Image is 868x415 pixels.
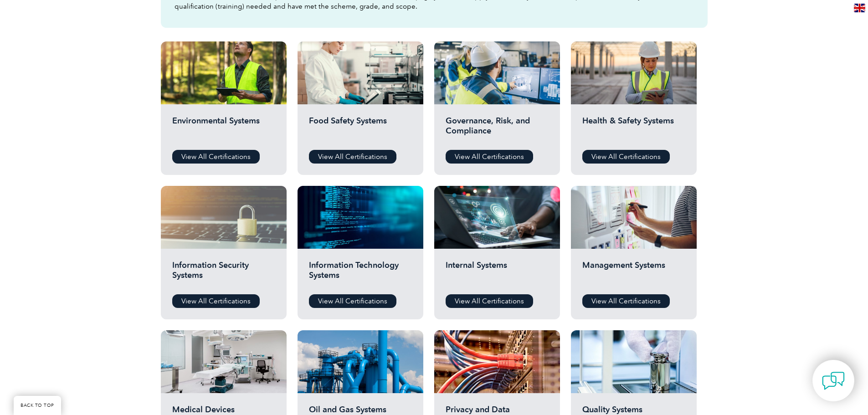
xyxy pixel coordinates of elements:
h2: Information Security Systems [172,260,275,287]
a: View All Certifications [172,294,260,308]
h2: Information Technology Systems [309,260,412,287]
img: contact-chat.png [822,369,845,392]
a: View All Certifications [309,150,396,164]
a: View All Certifications [446,150,533,164]
h2: Governance, Risk, and Compliance [446,116,549,143]
h2: Health & Safety Systems [582,116,685,143]
a: View All Certifications [446,294,533,308]
a: View All Certifications [309,294,396,308]
h2: Environmental Systems [172,116,275,143]
h2: Food Safety Systems [309,116,412,143]
h2: Management Systems [582,260,685,287]
a: View All Certifications [582,294,670,308]
a: BACK TO TOP [14,396,61,415]
a: View All Certifications [172,150,260,164]
h2: Internal Systems [446,260,549,287]
img: en [854,4,865,12]
a: View All Certifications [582,150,670,164]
